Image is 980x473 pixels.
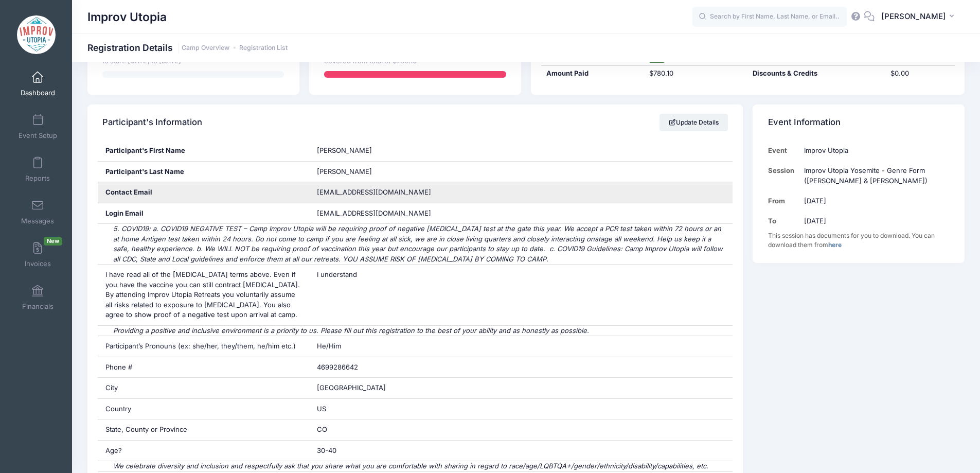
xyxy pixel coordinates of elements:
[317,188,431,196] span: [EMAIL_ADDRESS][DOMAIN_NAME]
[660,114,728,131] a: Update Details
[748,68,886,79] div: Discounts & Credits
[799,161,949,191] td: Improv Utopia Yosemite - Genre Form ([PERSON_NAME] & [PERSON_NAME])
[317,425,327,433] span: CO
[317,342,341,350] span: He/Him
[25,259,51,268] span: Invoices
[13,151,62,187] a: Reports
[799,141,949,161] td: Improv Utopia
[98,336,310,357] div: Participant’s Pronouns (ex: she/her, they/them, he/him etc.)
[21,89,55,97] span: Dashboard
[768,161,799,191] td: Session
[886,68,955,79] div: $0.00
[98,357,310,378] div: Phone #
[645,68,748,79] div: $780.10
[13,237,62,273] a: InvoicesNew
[768,231,950,250] div: This session has documents for you to download. You can download them from
[22,302,54,311] span: Financials
[13,279,62,316] a: Financials
[98,162,310,182] div: Participant's Last Name
[541,68,645,79] div: Amount Paid
[19,131,57,140] span: Event Setup
[21,217,54,225] span: Messages
[182,44,229,52] a: Camp Overview
[87,42,288,53] h1: Registration Details
[98,326,733,336] div: Providing a positive and inclusive environment is a priority to us. Please fill out this registra...
[98,461,733,471] div: We celebrate diversity and inclusion and respectfully ask that you share what you are comfortable...
[98,399,310,419] div: Country
[881,11,946,22] span: [PERSON_NAME]
[799,211,949,231] td: [DATE]
[98,203,310,224] div: Login Email
[98,265,310,325] div: I have read all of the [MEDICAL_DATA] terms above. Even if you have the vaccine you can still con...
[799,191,949,211] td: [DATE]
[98,378,310,398] div: City
[317,208,446,219] span: [EMAIL_ADDRESS][DOMAIN_NAME]
[98,419,310,440] div: State, County or Province
[317,270,357,278] span: I understand
[317,146,372,154] span: [PERSON_NAME]
[239,44,288,52] a: Registration List
[317,167,372,176] span: [PERSON_NAME]
[768,108,841,137] h4: Event Information
[828,241,842,249] a: here
[317,363,358,371] span: 4699286642
[98,182,310,203] div: Contact Email
[17,15,56,54] img: Improv Utopia
[768,191,799,211] td: From
[317,383,386,392] span: [GEOGRAPHIC_DATA]
[98,224,733,264] div: 5. COVID19: a. COVID19 NEGATIVE TEST – Camp Improv Utopia will be requiring proof of negative [ME...
[768,141,799,161] td: Event
[768,211,799,231] td: To
[13,109,62,145] a: Event Setup
[692,7,847,27] input: Search by First Name, Last Name, or Email...
[13,194,62,230] a: Messages
[875,5,965,29] button: [PERSON_NAME]
[13,66,62,102] a: Dashboard
[98,441,310,461] div: Age?
[44,237,62,246] span: New
[25,174,50,183] span: Reports
[102,108,202,137] h4: Participant's Information
[317,446,336,454] span: 30-40
[317,405,326,413] span: US
[87,5,167,29] h1: Improv Utopia
[98,141,310,161] div: Participant's First Name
